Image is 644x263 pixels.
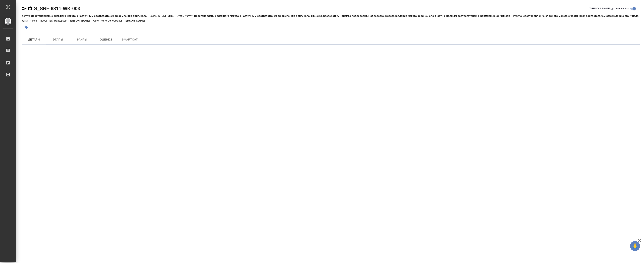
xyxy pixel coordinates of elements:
p: Восстановление сложного макета с частичным соответствием оформлению оригинала, Приемка разверстки... [194,14,513,17]
span: [PERSON_NAME] детали заказа [589,7,629,11]
p: Услуга [22,14,31,17]
button: Скопировать ссылку для ЯМессенджера [22,6,27,11]
p: S_SNF-6811 [158,14,177,17]
button: 🙏 [630,241,640,251]
p: Этапы услуги [177,14,194,17]
p: Восстановление сложного макета с частичным соответствием оформлению оригинала [31,14,150,17]
button: Добавить тэг [22,23,31,32]
span: SmartCat [120,37,139,42]
p: [PERSON_NAME] [123,19,148,22]
span: Этапы [48,37,67,42]
p: Работа [513,14,523,17]
p: Клиентские менеджеры [93,19,123,22]
button: Скопировать ссылку [28,6,33,11]
p: Проектный менеджер [40,19,67,22]
span: Детали [24,37,44,42]
span: Файлы [72,37,91,42]
p: [PERSON_NAME] [67,19,93,22]
span: 🙏 [632,242,638,250]
span: Оценки [96,37,115,42]
a: S_SNF-6811-WK-003 [34,6,80,11]
p: Заказ: [150,14,158,17]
